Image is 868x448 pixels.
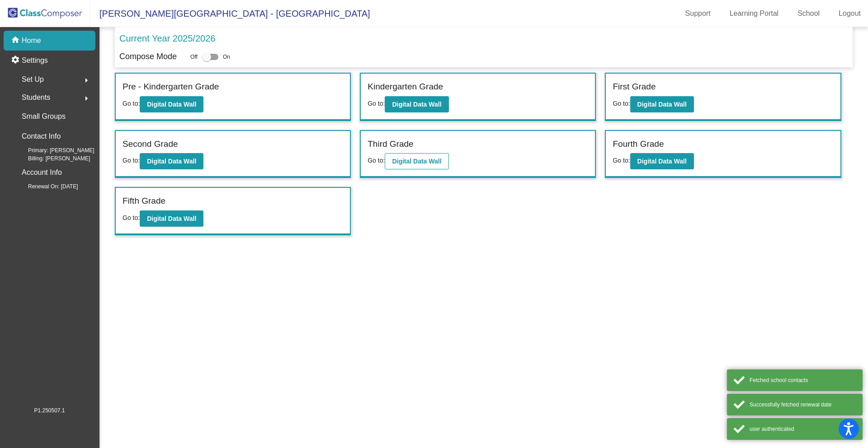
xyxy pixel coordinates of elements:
label: Kindergarten Grade [368,80,443,93]
b: Digital Data Wall [147,215,196,222]
span: Primary: [PERSON_NAME] [14,146,94,154]
span: Go to: [368,100,385,107]
span: Go to: [123,214,140,221]
button: Digital Data Wall [385,153,448,169]
button: Digital Data Wall [140,153,203,169]
a: Learning Portal [722,6,786,21]
button: Digital Data Wall [140,210,203,227]
p: Current Year 2025/2026 [119,32,215,45]
span: On [223,53,230,61]
p: Account Info [22,166,62,179]
p: Contact Info [22,130,61,143]
span: Off [190,53,198,61]
label: Fourth Grade [613,138,664,151]
b: Digital Data Wall [637,158,687,165]
a: Support [678,6,718,21]
span: Students [22,91,50,104]
span: Go to: [368,157,385,164]
span: Billing: [PERSON_NAME] [14,154,90,163]
a: School [790,6,827,21]
div: Successfully fetched renewal date [750,401,856,409]
label: First Grade [613,80,656,93]
button: Digital Data Wall [630,96,694,112]
button: Digital Data Wall [385,96,448,112]
label: Second Grade [123,138,178,151]
mat-icon: arrow_right [81,75,92,86]
p: Home [22,35,41,46]
mat-icon: arrow_right [81,93,92,104]
div: Fetched school contacts [750,376,856,384]
p: Small Groups [22,110,66,123]
span: Go to: [613,100,630,107]
b: Digital Data Wall [392,158,441,165]
button: Digital Data Wall [140,96,203,112]
span: Renewal On: [DATE] [14,182,78,191]
span: Go to: [123,100,140,107]
span: [PERSON_NAME][GEOGRAPHIC_DATA] - [GEOGRAPHIC_DATA] [90,6,370,21]
p: Compose Mode [119,51,177,63]
button: Digital Data Wall [630,153,694,169]
div: user authenticated [750,425,856,433]
label: Pre - Kindergarten Grade [123,80,219,93]
b: Digital Data Wall [147,158,196,165]
span: Set Up [22,73,44,86]
span: Go to: [613,157,630,164]
b: Digital Data Wall [637,101,687,108]
mat-icon: settings [11,55,22,66]
span: Go to: [123,157,140,164]
label: Fifth Grade [123,195,165,208]
b: Digital Data Wall [147,101,196,108]
a: Logout [831,6,868,21]
mat-icon: home [11,35,22,46]
b: Digital Data Wall [392,101,441,108]
label: Third Grade [368,138,413,151]
p: Settings [22,55,48,66]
